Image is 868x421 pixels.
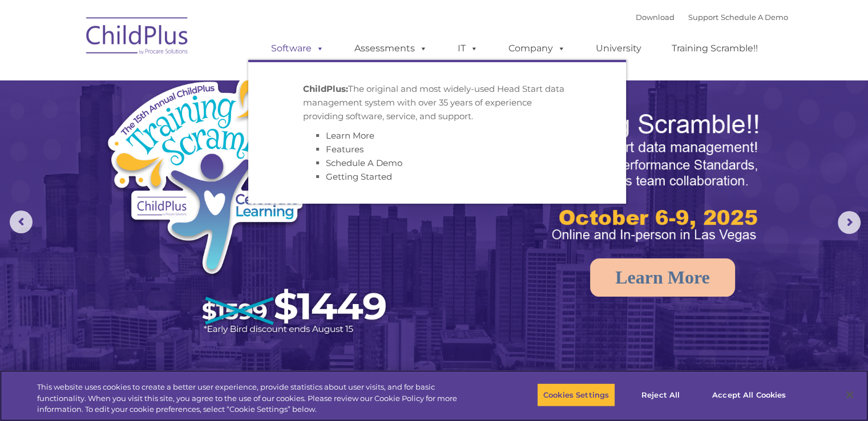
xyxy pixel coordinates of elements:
a: Schedule A Demo [721,13,788,22]
font: | [636,13,788,22]
img: ChildPlus by Procare Solutions [80,9,195,66]
a: Getting Started [326,171,392,182]
a: Support [688,13,718,22]
a: University [584,37,653,60]
a: IT [446,37,490,60]
strong: ChildPlus: [303,83,348,94]
a: Software [260,37,336,60]
span: Last name [159,75,193,84]
a: Company [497,37,577,60]
a: Download [636,13,675,22]
span: Phone number [159,122,207,131]
a: Features [326,144,364,155]
a: Schedule A Demo [326,157,402,168]
a: Learn More [590,258,735,297]
a: Training Scramble!! [660,37,769,60]
button: Accept All Cookies [706,383,792,407]
p: The original and most widely-used Head Start data management system with over 35 years of experie... [303,82,571,123]
button: Cookies Settings [537,383,615,407]
button: Close [837,382,862,407]
div: This website uses cookies to create a better user experience, provide statistics about user visit... [37,382,478,415]
a: Learn More [326,130,374,141]
a: Assessments [343,37,439,60]
button: Reject All [625,383,696,407]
